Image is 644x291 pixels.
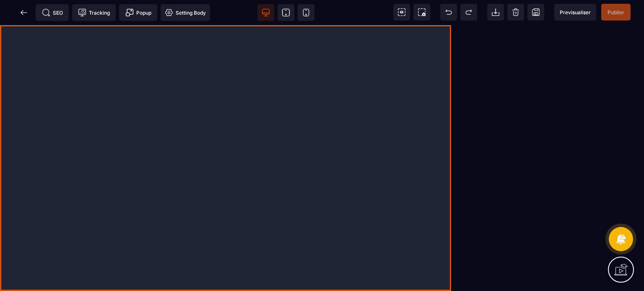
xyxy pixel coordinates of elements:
span: Setting Body [165,8,206,17]
span: Screenshot [413,4,430,21]
span: Tracking [78,8,110,17]
span: Popup [125,8,151,17]
span: Publier [608,9,624,15]
span: View components [393,4,410,21]
span: Preview [554,4,596,21]
span: Previsualiser [560,9,591,15]
span: SEO [42,8,63,17]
